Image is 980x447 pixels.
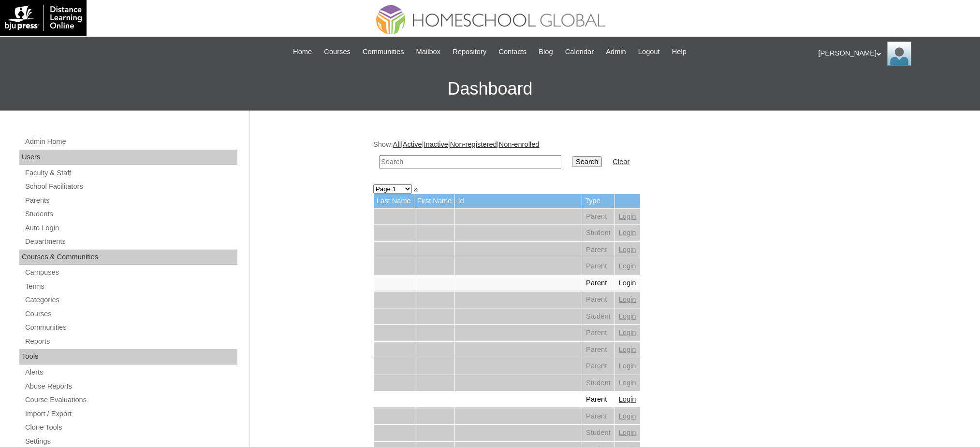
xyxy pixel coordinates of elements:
a: Home [288,46,317,57]
td: Parent [582,325,614,341]
td: Id [455,194,582,208]
a: Login [619,429,636,436]
td: Parent [582,408,614,425]
div: [PERSON_NAME] [819,42,971,66]
input: Search [572,156,602,167]
a: Help [667,46,691,57]
td: Parent [582,275,614,292]
a: Login [619,379,636,387]
a: Login [619,362,636,370]
a: Mailbox [411,46,446,57]
a: Login [619,312,636,320]
a: Campuses [24,266,237,279]
a: Login [619,295,636,303]
img: logo-white.png [5,5,82,31]
a: Import / Export [24,408,237,420]
span: Blog [539,46,553,57]
a: Non-registered [450,140,497,148]
div: Show: | | | | [373,140,852,174]
td: Parent [582,358,614,375]
a: Login [619,346,636,353]
a: Auto Login [24,222,237,234]
a: Non-enrolled [499,140,540,148]
span: Contacts [498,46,527,57]
a: Terms [24,280,237,293]
td: Parent [582,292,614,308]
a: Parents [24,195,237,207]
a: Course Evaluations [24,394,237,406]
a: Admin Home [24,136,237,148]
div: Courses & Communities [19,250,237,265]
td: Student [582,225,614,241]
a: » [414,185,418,193]
a: Login [619,279,636,287]
td: Parent [582,391,614,408]
td: Student [582,308,614,325]
a: Students [24,208,237,220]
a: Login [619,212,636,220]
td: Parent [582,209,614,225]
td: Last Name [374,194,414,208]
a: Login [619,262,636,270]
a: Categories [24,294,237,306]
td: Student [582,375,614,391]
a: Login [619,329,636,336]
a: Courses [319,46,355,57]
a: School Facilitators [24,181,237,193]
a: Alerts [24,366,237,378]
input: Search [379,155,561,168]
a: Calendar [560,46,599,57]
a: Logout [633,46,665,57]
td: Parent [582,258,614,275]
span: Mailbox [416,46,441,57]
a: Abuse Reports [24,380,237,392]
a: Communities [24,321,237,334]
a: Courses [24,308,237,320]
span: Home [293,46,312,57]
span: Communities [363,46,404,57]
a: Login [619,395,636,403]
a: Repository [448,46,491,57]
a: Clone Tools [24,421,237,433]
a: Login [619,229,636,237]
span: Logout [638,46,660,57]
a: Admin [601,46,631,57]
span: Calendar [565,46,594,57]
a: Contacts [494,46,531,57]
td: Parent [582,242,614,258]
div: Users [19,150,237,165]
span: Repository [453,46,486,57]
div: Tools [19,349,237,364]
a: Departments [24,236,237,248]
td: First Name [414,194,455,208]
span: Courses [324,46,351,57]
a: Active [403,140,422,148]
a: Login [619,246,636,253]
td: Type [582,194,614,208]
img: Ariane Ebuen [887,42,911,66]
a: Communities [358,46,409,57]
a: Login [619,412,636,420]
h3: Dashboard [5,67,975,111]
a: Faculty & Staff [24,167,237,179]
span: Help [672,46,687,57]
a: Reports [24,335,237,348]
a: Clear [613,158,629,166]
a: All [393,140,401,148]
a: Blog [534,46,557,57]
td: Parent [582,342,614,358]
span: Admin [606,46,626,57]
a: Inactive [424,140,448,148]
td: Student [582,425,614,441]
